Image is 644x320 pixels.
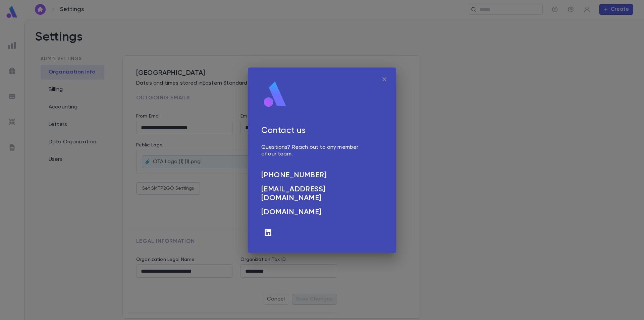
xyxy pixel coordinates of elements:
h5: Contact us [261,126,361,136]
a: [DOMAIN_NAME] [261,208,361,217]
p: Questions? Reach out to any member of our team. [261,144,361,157]
a: [PHONE_NUMBER] [261,171,361,180]
a: [EMAIL_ADDRESS][DOMAIN_NAME] [261,185,361,202]
img: logo [261,81,289,108]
